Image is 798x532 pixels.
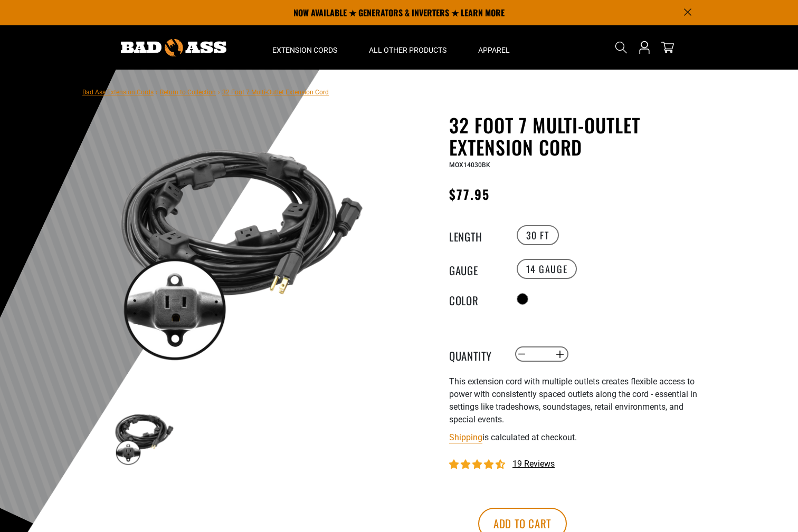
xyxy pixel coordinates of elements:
img: black [113,406,175,467]
legend: Length [449,228,502,242]
summary: All Other Products [353,25,462,70]
h1: 32 Foot 7 Multi-Outlet Extension Cord [449,114,708,158]
nav: breadcrumbs [82,85,329,98]
span: 19 reviews [512,459,555,469]
a: Shipping [449,432,482,442]
summary: Extension Cords [256,25,353,70]
a: Bad Ass Extension Cords [82,89,154,96]
summary: Apparel [462,25,526,70]
img: black [113,116,368,370]
span: All Other Products [369,45,446,55]
label: 30 FT [517,225,559,245]
legend: Gauge [449,262,502,276]
a: Return to Collection [160,89,216,96]
span: Apparel [478,45,510,55]
div: is calculated at checkout. [449,430,708,444]
span: MOX14030BK [449,161,490,169]
span: Extension Cords [272,45,337,55]
span: 4.68 stars [449,460,507,470]
label: Quantity [449,347,502,361]
summary: Search [613,39,630,56]
img: Bad Ass Extension Cords [121,39,226,56]
span: $77.95 [449,185,490,204]
label: 14 Gauge [517,259,577,279]
legend: Color [449,292,502,306]
span: This extension cord with multiple outlets creates flexible access to power with consistently spac... [449,376,697,424]
span: › [156,89,158,96]
span: 32 Foot 7 Multi-Outlet Extension Cord [222,89,329,96]
span: › [218,89,220,96]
